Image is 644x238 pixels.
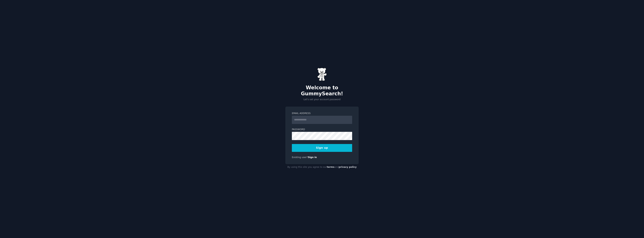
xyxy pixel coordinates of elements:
a: terms [327,166,334,168]
a: privacy policy [339,166,357,168]
p: Let's set your account password [285,98,359,101]
a: Sign in [308,156,317,159]
button: Sign up [292,144,352,152]
div: By using this site you agree to our and [285,164,359,170]
span: Existing user? [292,156,308,159]
h2: Welcome to GummySearch! [285,85,359,97]
img: Gummy Bear [317,68,327,81]
label: Email Address [292,112,352,115]
label: Password [292,128,352,131]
